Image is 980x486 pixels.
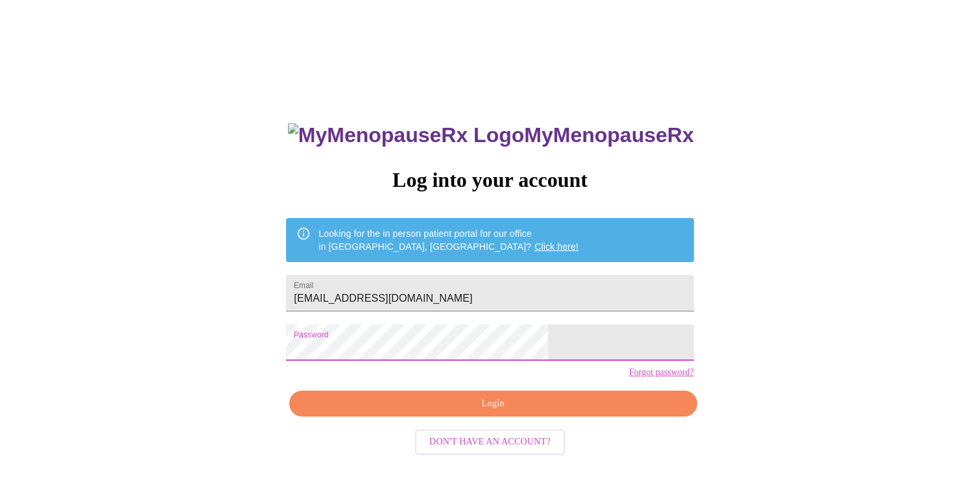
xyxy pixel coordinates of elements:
a: Forgot password? [629,367,694,378]
span: Login [304,396,682,412]
h3: MyMenopauseRx [288,123,694,147]
button: Login [289,391,697,417]
div: Looking for the in person patient portal for our office in [GEOGRAPHIC_DATA], [GEOGRAPHIC_DATA]? [318,222,579,258]
button: Don't have an account? [415,430,565,455]
h3: Log into your account [286,168,693,192]
span: Don't have an account? [429,434,551,450]
a: Don't have an account? [412,435,568,446]
img: MyMenopauseRx Logo [288,123,524,147]
a: Click here! [534,241,579,252]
